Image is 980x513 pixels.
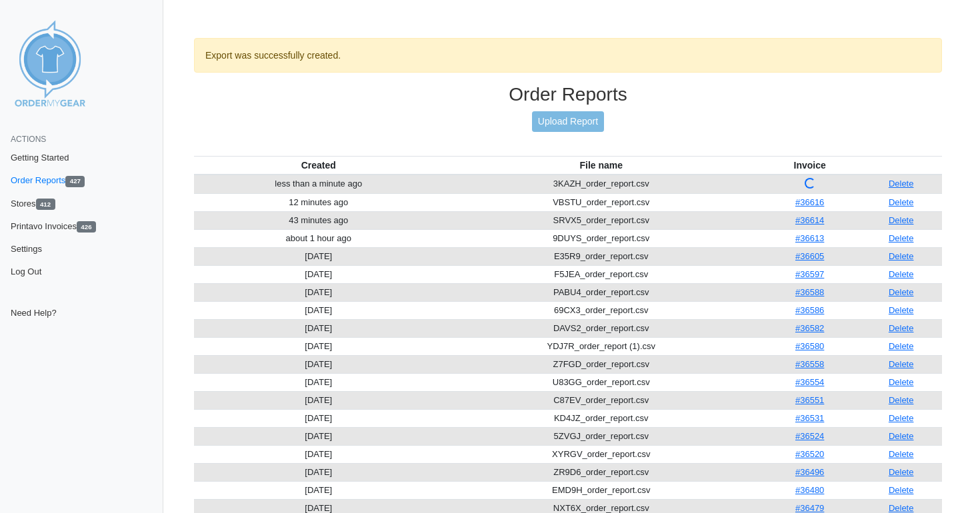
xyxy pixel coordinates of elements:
[65,176,85,187] span: 427
[194,156,443,175] th: Created
[889,251,914,261] a: Delete
[443,229,759,247] td: 9DUYS_order_report.csv
[194,211,443,229] td: 43 minutes ago
[889,179,914,189] a: Delete
[889,305,914,315] a: Delete
[889,359,914,369] a: Delete
[194,83,942,106] h3: Order Reports
[443,156,759,175] th: File name
[889,467,914,477] a: Delete
[889,449,914,459] a: Delete
[795,377,824,387] a: #36554
[443,445,759,463] td: XYRGV_order_report.csv
[194,355,443,373] td: [DATE]
[795,413,824,423] a: #36531
[443,211,759,229] td: SRVX5_order_report.csv
[194,373,443,391] td: [DATE]
[795,341,824,351] a: #36580
[889,431,914,441] a: Delete
[759,156,860,175] th: Invoice
[194,247,443,265] td: [DATE]
[889,323,914,333] a: Delete
[443,175,759,194] td: 3KAZH_order_report.csv
[194,229,443,247] td: about 1 hour ago
[795,431,824,441] a: #36524
[194,193,443,211] td: 12 minutes ago
[443,193,759,211] td: VBSTU_order_report.csv
[889,503,914,513] a: Delete
[795,323,824,333] a: #36582
[889,377,914,387] a: Delete
[443,337,759,355] td: YDJ7R_order_report (1).csv
[795,197,824,207] a: #36616
[889,215,914,225] a: Delete
[795,503,824,513] a: #36479
[36,199,55,210] span: 412
[443,391,759,409] td: C87EV_order_report.csv
[194,481,443,499] td: [DATE]
[795,467,824,477] a: #36496
[889,287,914,297] a: Delete
[443,481,759,499] td: EMD9H_order_report.csv
[795,215,824,225] a: #36614
[443,409,759,427] td: KD4JZ_order_report.csv
[194,38,942,73] div: Export was successfully created.
[795,359,824,369] a: #36558
[443,301,759,319] td: 69CX3_order_report.csv
[443,373,759,391] td: U83GG_order_report.csv
[889,485,914,495] a: Delete
[532,111,604,132] a: Upload Report
[443,463,759,481] td: ZR9D6_order_report.csv
[443,283,759,301] td: PABU4_order_report.csv
[194,427,443,445] td: [DATE]
[889,413,914,423] a: Delete
[795,233,824,243] a: #36613
[194,265,443,283] td: [DATE]
[77,221,96,233] span: 426
[889,395,914,405] a: Delete
[443,355,759,373] td: Z7FGD_order_report.csv
[795,395,824,405] a: #36551
[795,449,824,459] a: #36520
[194,337,443,355] td: [DATE]
[889,197,914,207] a: Delete
[889,233,914,243] a: Delete
[194,445,443,463] td: [DATE]
[795,269,824,279] a: #36597
[443,427,759,445] td: 5ZVGJ_order_report.csv
[443,247,759,265] td: E35R9_order_report.csv
[194,283,443,301] td: [DATE]
[889,341,914,351] a: Delete
[443,319,759,337] td: DAVS2_order_report.csv
[194,463,443,481] td: [DATE]
[194,409,443,427] td: [DATE]
[194,301,443,319] td: [DATE]
[795,287,824,297] a: #36588
[795,305,824,315] a: #36586
[795,485,824,495] a: #36480
[11,135,46,144] span: Actions
[194,391,443,409] td: [DATE]
[889,269,914,279] a: Delete
[194,319,443,337] td: [DATE]
[795,251,824,261] a: #36605
[194,175,443,194] td: less than a minute ago
[443,265,759,283] td: F5JEA_order_report.csv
